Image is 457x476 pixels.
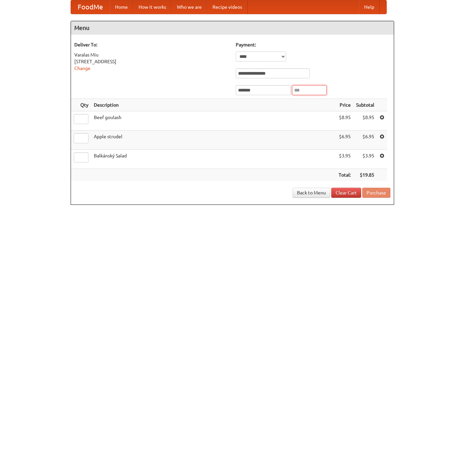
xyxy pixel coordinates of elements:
td: $3.95 [336,150,353,169]
td: Apple strudel [91,131,336,150]
a: Change [74,66,90,71]
a: Clear Cart [331,188,361,198]
a: Who we are [172,0,207,14]
td: Beef goulash [91,111,336,131]
a: FoodMe [71,0,110,14]
th: $19.85 [353,169,377,181]
div: [STREET_ADDRESS] [74,58,229,65]
h5: Deliver To: [74,41,229,48]
h4: Menu [71,21,394,35]
td: $6.95 [353,131,377,150]
th: Description [91,99,336,111]
div: Varalas Miu [74,51,229,58]
a: Help [359,0,380,14]
td: $8.95 [353,111,377,131]
td: $6.95 [336,131,353,150]
th: Total: [336,169,353,181]
a: Home [110,0,133,14]
a: Back to Menu [293,188,330,198]
button: Purchase [362,188,390,198]
td: $8.95 [336,111,353,131]
td: $3.95 [353,150,377,169]
th: Qty [71,99,91,111]
a: How it works [133,0,172,14]
h5: Payment: [236,41,390,48]
th: Subtotal [353,99,377,111]
th: Price [336,99,353,111]
a: Recipe videos [207,0,247,14]
td: Balkánský Salad [91,150,336,169]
